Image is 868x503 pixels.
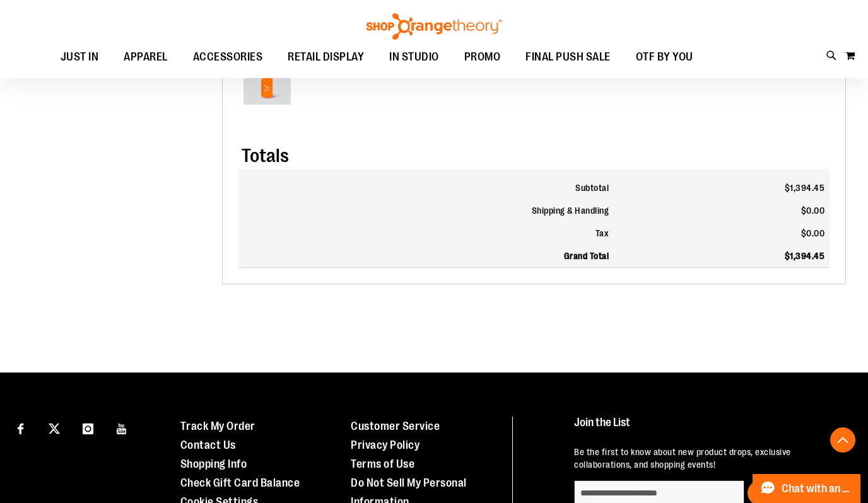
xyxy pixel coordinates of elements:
[180,439,236,451] a: Contact Us
[574,446,845,471] p: Be the first to know about new product drops, exclusive collaborations, and shopping events!
[77,417,99,439] a: Visit our Instagram page
[742,47,771,120] td: 1
[582,47,684,120] td: 1548937-00
[351,458,414,470] a: Terms of Use
[238,199,614,222] th: Shipping & Handling
[44,417,66,439] a: Visit our X page
[782,483,853,495] span: Chat with an Expert
[242,145,289,166] span: Totals
[238,169,614,199] th: Subtotal
[801,228,825,238] span: $0.00
[574,417,845,440] h4: Join the List
[785,183,825,193] span: $1,394.45
[351,420,440,432] a: Customer Service
[193,43,263,71] span: ACCESSORIES
[753,474,861,503] button: Chat with an Expert
[9,417,32,439] a: Visit our Facebook page
[636,43,693,71] span: OTF BY YOU
[238,222,614,245] th: Tax
[389,43,439,71] span: IN STUDIO
[243,57,291,105] img: Promo Water Bottle - Pack of 24
[785,251,825,261] span: $1,394.45
[830,427,855,453] button: Back To Top
[351,439,419,451] a: Privacy Policy
[801,205,825,216] span: $0.00
[124,43,168,71] span: APPAREL
[180,458,247,470] a: Shopping Info
[49,423,60,434] img: Twitter
[180,477,300,489] a: Check Gift Card Balance
[111,417,133,439] a: Visit our Youtube page
[525,43,611,71] span: FINAL PUSH SALE
[180,420,255,432] a: Track My Order
[564,251,609,261] strong: Grand Total
[288,43,364,71] span: RETAIL DISPLAY
[365,13,503,40] img: Shop Orangetheory
[464,43,501,71] span: PROMO
[61,43,99,71] span: JUST IN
